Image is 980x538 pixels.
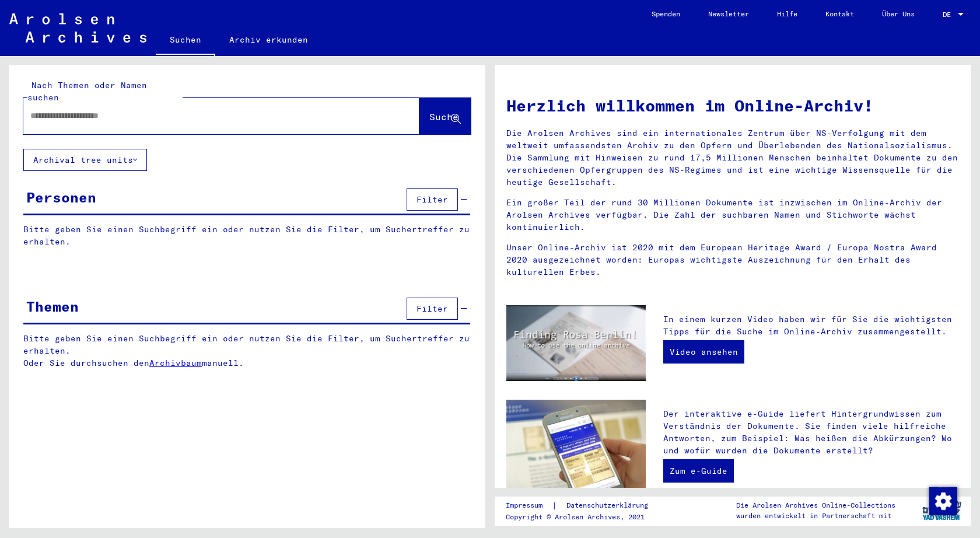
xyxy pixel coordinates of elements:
[429,111,459,123] span: Suche
[26,187,96,208] div: Personen
[929,487,957,515] img: Zustimmung ändern
[26,296,79,317] div: Themen
[416,303,448,314] span: Filter
[663,340,744,364] a: Video ansehen
[149,358,202,368] a: Archivbaum
[506,127,960,188] p: Die Arolsen Archives sind ein internationales Zentrum über NS-Verfolgung mit dem weltweit umfasse...
[416,194,448,205] span: Filter
[920,496,964,525] img: yv_logo.png
[9,13,146,43] img: Arolsen_neg.svg
[506,400,646,493] img: eguide.jpg
[407,298,458,320] button: Filter
[663,408,960,457] p: Der interaktive e-Guide liefert Hintergrundwissen zum Verständnis der Dokumente. Sie finden viele...
[506,242,960,278] p: Unser Online-Archiv ist 2020 mit dem European Heritage Award / Europa Nostra Award 2020 ausgezeic...
[663,313,960,338] p: In einem kurzen Video haben wir für Sie die wichtigsten Tipps für die Suche im Online-Archiv zusa...
[506,499,662,512] div: |
[506,93,960,118] h1: Herzlich willkommen im Online-Archiv!
[215,26,322,54] a: Archiv erkunden
[929,487,957,515] div: Zustimmung ändern
[736,511,895,521] p: wurden entwickelt in Partnerschaft mit
[506,499,552,512] a: Impressum
[557,499,662,512] a: Datenschutzerklärung
[506,305,646,381] img: video.jpg
[736,500,895,511] p: Die Arolsen Archives Online-Collections
[23,223,470,248] p: Bitte geben Sie einen Suchbegriff ein oder nutzen Sie die Filter, um Suchertreffer zu erhalten.
[407,188,458,211] button: Filter
[419,98,471,134] button: Suche
[156,26,215,56] a: Suchen
[27,80,147,103] mat-label: Nach Themen oder Namen suchen
[943,10,951,19] mat-select-trigger: DE
[663,459,734,483] a: Zum e-Guide
[23,149,147,171] button: Archival tree units
[506,512,662,522] p: Copyright © Arolsen Archives, 2021
[506,197,960,233] p: Ein großer Teil der rund 30 Millionen Dokumente ist inzwischen im Online-Archiv der Arolsen Archi...
[23,333,471,369] p: Bitte geben Sie einen Suchbegriff ein oder nutzen Sie die Filter, um Suchertreffer zu erhalten. O...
